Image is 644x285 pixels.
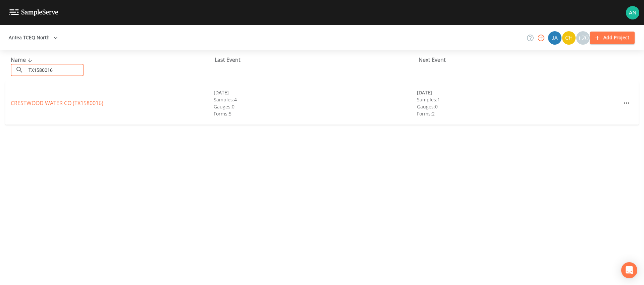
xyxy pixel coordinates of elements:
div: Samples: 4 [214,96,417,103]
div: Open Intercom Messenger [621,262,637,278]
img: c76c074581486bce1c0cbc9e29643337 [626,6,639,19]
div: Last Event [215,56,419,64]
div: Forms: 2 [417,110,620,117]
div: Forms: 5 [214,110,417,117]
div: Next Event [419,56,623,64]
input: Search Projects [26,64,84,76]
div: Charles Medina [562,31,576,45]
div: [DATE] [417,89,620,96]
img: logo [9,9,58,16]
button: Add Project [590,32,635,44]
span: Name [11,56,34,63]
div: Gauges: 0 [417,103,620,110]
div: +20 [576,31,590,45]
img: c74b8b8b1c7a9d34f67c5e0ca157ed15 [562,31,576,45]
div: Samples: 1 [417,96,620,103]
img: 2e773653e59f91cc345d443c311a9659 [548,31,561,45]
button: Antea TCEQ North [6,32,60,44]
div: [DATE] [214,89,417,96]
div: James Whitmire [548,31,562,45]
a: CRESTWOOD WATER CO (TX1580016) [11,99,103,107]
div: Gauges: 0 [214,103,417,110]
